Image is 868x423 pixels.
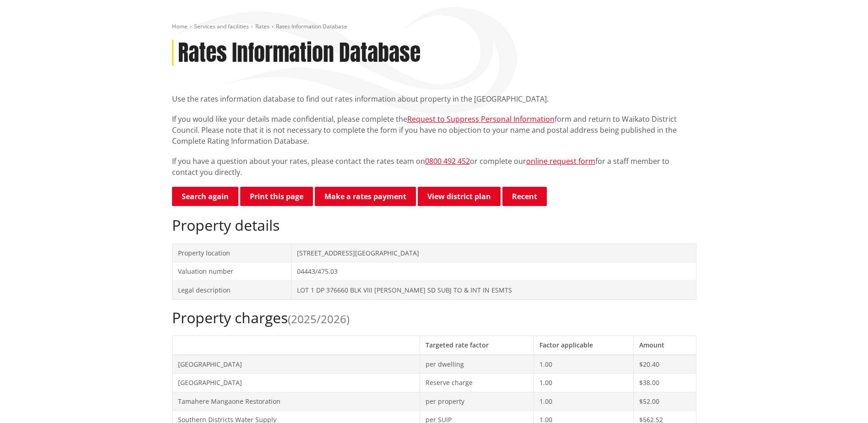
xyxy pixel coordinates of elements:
a: Request to Suppress Personal Information [407,114,555,124]
a: 0800 492 452 [425,156,470,166]
td: [GEOGRAPHIC_DATA] [172,374,420,392]
th: Factor applicable [534,336,634,354]
td: [GEOGRAPHIC_DATA] [172,355,420,374]
a: Make a rates payment [315,187,416,206]
a: Rates [255,22,270,30]
h2: Property details [172,217,696,234]
iframe: Messenger Launcher [826,385,859,418]
td: Tamahere Mangaone Restoration [172,392,420,411]
th: Targeted rate factor [420,336,534,354]
td: $38.00 [634,374,696,392]
h2: Property charges [172,309,696,326]
td: Property location [172,244,291,262]
button: Recent [502,187,547,206]
a: Search again [172,187,238,206]
td: 1.00 [534,392,634,411]
td: $52.00 [634,392,696,411]
p: If you would like your details made confidential, please complete the form and return to Waikato ... [172,114,696,146]
h1: Rates Information Database [178,40,421,66]
nav: breadcrumb [172,23,696,31]
a: View district plan [418,187,501,206]
td: per property [420,392,534,411]
button: Print this page [240,187,313,206]
th: Amount [634,336,696,354]
td: Legal description [172,281,291,299]
td: Reserve charge [420,374,534,392]
td: Valuation number [172,262,291,281]
td: [STREET_ADDRESS][GEOGRAPHIC_DATA] [291,244,696,262]
td: 1.00 [534,374,634,392]
td: LOT 1 DP 376660 BLK VIII [PERSON_NAME] SD SUBJ TO & INT IN ESMTS [291,281,696,299]
p: If you have a question about your rates, please contact the rates team on or complete our for a s... [172,156,696,178]
p: Use the rates information database to find out rates information about property in the [GEOGRAPHI... [172,93,696,104]
td: $20.40 [634,355,696,374]
span: Rates Information Database [276,22,347,30]
a: online request form [526,156,595,166]
td: 1.00 [534,355,634,374]
a: Services and facilities [194,22,249,30]
span: (2025/2026) [288,311,350,326]
td: per dwelling [420,355,534,374]
a: Home [172,22,188,30]
td: 04443/475.03 [291,262,696,281]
